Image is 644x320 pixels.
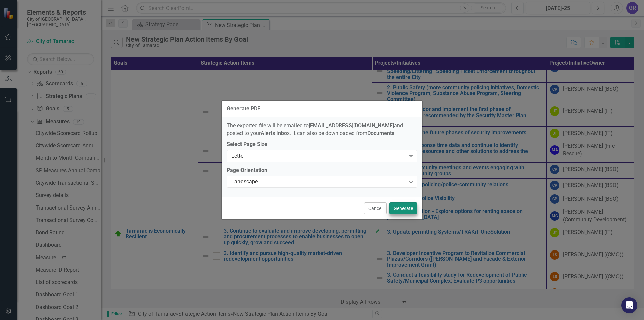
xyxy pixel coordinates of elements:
[231,178,406,186] div: Landscape
[261,130,290,136] strong: Alerts Inbox
[367,130,394,136] strong: Documents
[389,202,417,214] button: Generate
[364,202,387,214] button: Cancel
[621,297,637,313] div: Open Intercom Messenger
[227,122,403,136] span: The exported file will be emailed to and posted to your . It can also be downloaded from .
[227,141,417,148] label: Select Page Size
[231,152,406,160] div: Letter
[227,167,417,174] label: Page Orientation
[227,106,260,112] div: Generate PDF
[309,122,394,129] strong: [EMAIL_ADDRESS][DOMAIN_NAME]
